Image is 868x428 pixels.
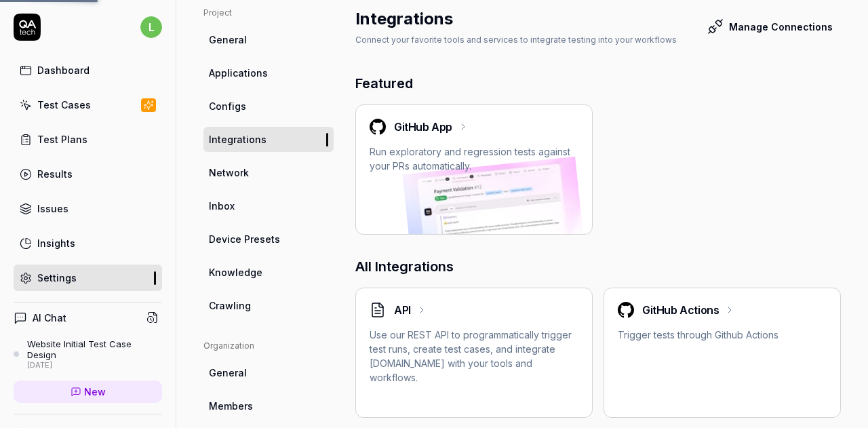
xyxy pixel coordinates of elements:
[37,132,87,147] div: Test Plans
[33,311,66,325] h4: AI Chat
[209,366,247,380] span: General
[209,99,246,113] span: Configs
[203,393,334,419] a: Members
[37,63,90,77] div: Dashboard
[14,230,162,256] a: Insights
[203,340,334,352] div: Organization
[699,13,841,40] button: Manage Connections
[394,119,452,135] h2: GitHub App
[14,126,162,153] a: Test Plans
[370,328,578,385] p: Use our REST API to programmatically trigger test runs, create test cases, and integrate [DOMAIN_...
[618,328,827,342] p: Trigger tests through Github Actions
[209,265,262,279] span: Knowledge
[84,385,106,399] span: New
[27,361,162,370] div: [DATE]
[642,302,719,318] h2: GitHub Actions
[203,193,334,218] a: Inbox
[355,7,453,31] h2: Integrations
[370,119,386,135] img: Hackoffice
[355,104,593,235] a: HackofficeGitHub AppGitHub App screenshotRun exploratory and regression tests against your PRs au...
[203,27,334,52] a: General
[203,360,334,385] a: General
[203,293,334,318] a: Crawling
[14,381,162,403] a: New
[394,302,411,318] h2: API
[203,227,334,252] a: Device Presets
[209,66,268,80] span: Applications
[209,399,253,413] span: Members
[14,57,162,83] a: Dashboard
[209,33,247,47] span: General
[14,195,162,222] a: Issues
[604,288,841,418] a: HackofficeGitHub ActionsTrigger tests through Github Actions
[203,160,334,185] a: Network
[14,92,162,118] a: Test Cases
[355,288,593,418] a: APIUse our REST API to programmatically trigger test runs, create test cases, and integrate [DOMA...
[37,167,73,181] div: Results
[203,7,334,19] div: Project
[37,271,77,285] div: Settings
[209,132,267,147] span: Integrations
[27,338,162,361] div: Website Initial Test Case Design
[37,98,91,112] div: Test Cases
[140,14,162,41] button: l
[203,60,334,85] a: Applications
[203,260,334,285] a: Knowledge
[402,157,586,282] img: GitHub App screenshot
[355,256,841,277] h3: All Integrations
[37,201,68,216] div: Issues
[209,232,280,246] span: Device Presets
[209,298,251,313] span: Crawling
[370,144,578,173] p: Run exploratory and regression tests against your PRs automatically.
[355,73,841,94] h3: Featured
[203,94,334,119] a: Configs
[209,166,249,180] span: Network
[618,302,634,318] img: Hackoffice
[14,338,162,370] a: Website Initial Test Case Design[DATE]
[14,265,162,291] a: Settings
[37,236,75,250] div: Insights
[209,199,235,213] span: Inbox
[14,161,162,187] a: Results
[203,127,334,152] a: Integrations
[140,16,162,38] span: l
[355,34,677,46] div: Connect your favorite tools and services to integrate testing into your workflows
